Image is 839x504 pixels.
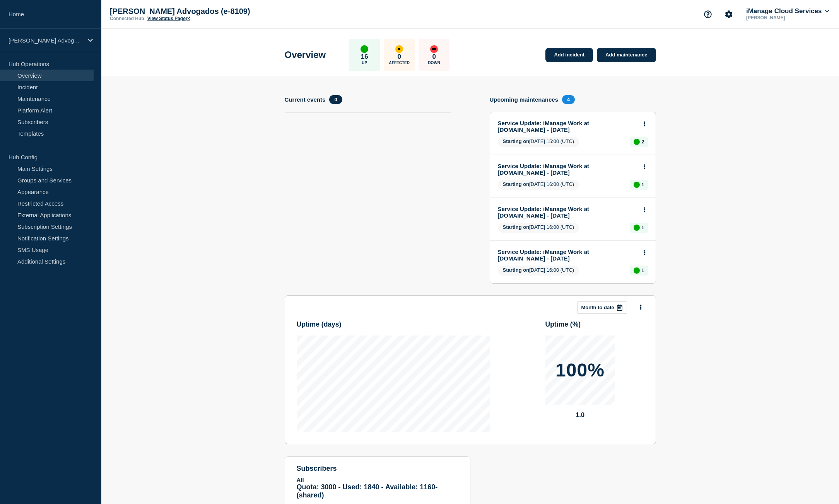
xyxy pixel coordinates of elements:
a: Service Update: iManage Work at [DOMAIN_NAME] - [DATE] [498,120,637,133]
p: 1.0 [545,411,615,419]
a: Service Update: iManage Work at [DOMAIN_NAME] - [DATE] [498,206,637,219]
span: [DATE] 16:00 (UTC) [498,223,579,233]
p: Affected [389,61,410,65]
span: [DATE] 16:00 (UTC) [498,180,579,190]
h4: subscribers [297,465,458,473]
p: Down [428,61,440,65]
span: 4 [562,95,575,104]
span: Starting on [503,181,530,187]
div: up [361,45,368,53]
p: [PERSON_NAME] Advogados (e-8109) [9,37,83,44]
button: Account settings [721,6,737,22]
p: 0 [432,53,436,61]
a: Add maintenance [597,48,656,62]
p: [PERSON_NAME] Advogados (e-8109) [110,7,265,16]
p: 1 [641,225,644,230]
div: up [634,267,640,274]
a: View Status Page [147,16,190,21]
h4: Current events [285,96,326,103]
p: 1 [641,182,644,187]
div: up [634,182,640,188]
span: [DATE] 15:00 (UTC) [498,137,579,147]
p: 0 [398,53,401,61]
a: Service Update: iManage Work at [DOMAIN_NAME] - [DATE] [498,163,637,176]
div: down [430,45,438,53]
span: Starting on [503,267,530,273]
h3: Uptime ( days ) [297,320,342,329]
p: [PERSON_NAME] [745,15,825,20]
p: 2 [641,139,644,145]
h4: Upcoming maintenances [490,96,559,103]
div: affected [395,45,403,53]
h1: Overview [285,49,326,60]
p: Connected Hub [110,16,144,21]
span: 0 [329,95,342,104]
h3: Uptime ( % ) [545,320,581,329]
p: 16 [361,53,368,61]
span: Quota: 3000 - Used: 1840 - Available: 1160 - (shared) [297,483,438,499]
span: Starting on [503,224,530,230]
div: up [634,225,640,231]
p: All [297,477,458,483]
p: 100% [555,361,605,380]
button: Month to date [577,301,627,314]
p: Up [362,61,367,65]
a: Add incident [545,48,593,62]
span: [DATE] 16:00 (UTC) [498,266,579,276]
span: Starting on [503,138,530,144]
p: 1 [641,267,644,273]
button: Support [700,6,716,22]
div: up [634,139,640,145]
button: iManage Cloud Services [745,7,830,15]
a: Service Update: iManage Work at [DOMAIN_NAME] - [DATE] [498,249,637,262]
p: Month to date [581,305,614,310]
